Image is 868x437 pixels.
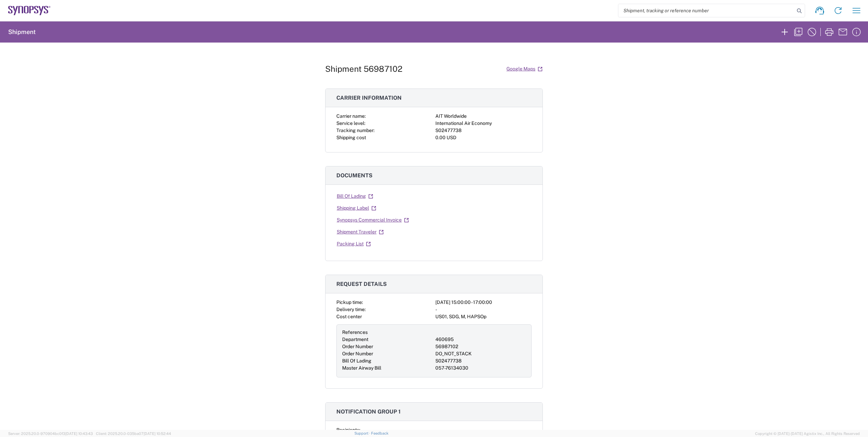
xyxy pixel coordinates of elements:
[336,238,371,250] a: Packing List
[96,432,171,436] span: Client: 2025.20.0-035ba07
[506,63,543,75] a: Google Maps
[336,135,366,140] span: Shipping cost
[336,120,365,126] span: Service level:
[342,350,433,357] div: Order Number
[336,300,363,305] span: Pickup time:
[8,432,93,436] span: Server: 2025.20.0-970904bc0f3
[336,408,401,415] span: Notification group 1
[325,64,402,74] h1: Shipment 56987102
[336,214,409,226] a: Synopsys Commercial Invoice
[336,307,366,312] span: Delivery time:
[342,365,433,372] div: Master Airway Bill
[342,336,433,343] div: Department
[336,190,373,202] a: Bill Of Lading
[618,4,795,17] input: Shipment, tracking or reference number
[435,134,532,141] div: 0.00 USD
[342,343,433,350] div: Order Number
[435,350,526,357] div: DO_NOT_STACK
[336,281,387,287] span: Request details
[435,299,532,306] div: [DATE] 15:00:00 - 17:00:00
[435,365,526,372] div: 057-76134030
[435,113,532,120] div: AIT Worldwide
[336,202,377,214] a: Shipping Label
[336,172,372,179] span: Documents
[435,426,532,434] div: -
[435,120,532,127] div: International Air Economy
[336,314,362,319] span: Cost center
[435,306,532,313] div: -
[435,357,526,365] div: S02477738
[435,313,532,320] div: US01, SDG, M, HAPSOp
[336,113,366,119] span: Carrier name:
[435,127,532,134] div: S02477738
[435,336,526,343] div: 460695
[342,329,368,335] span: References
[755,431,860,437] span: Copyright © [DATE]-[DATE] Agistix Inc., All Rights Reserved
[8,28,36,36] h2: Shipment
[144,432,171,436] span: [DATE] 10:52:44
[336,95,402,101] span: Carrier information
[336,128,374,133] span: Tracking number:
[336,226,384,238] a: Shipment Traveler
[336,427,360,433] span: Recipients:
[371,431,388,435] a: Feedback
[342,357,433,365] div: Bill Of Lading
[65,432,93,436] span: [DATE] 10:43:43
[435,343,526,350] div: 56987102
[354,431,371,435] a: Support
